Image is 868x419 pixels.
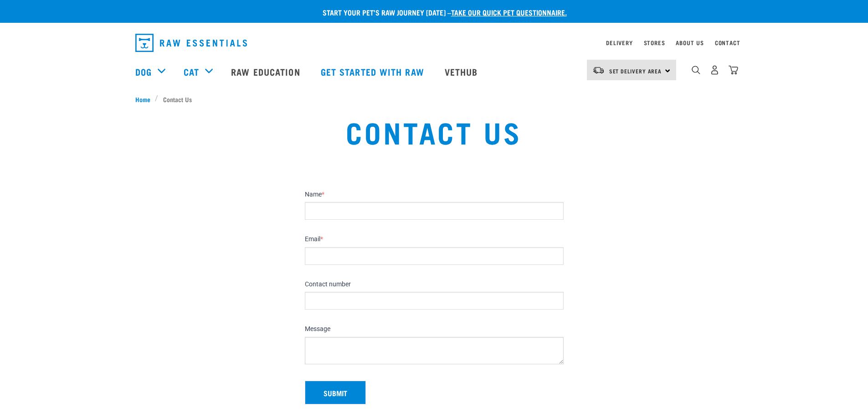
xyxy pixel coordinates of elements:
a: Home [135,94,155,104]
a: Contact [715,41,740,44]
a: take our quick pet questionnaire. [451,10,567,14]
nav: dropdown navigation [128,30,740,56]
span: Set Delivery Area [609,69,662,72]
button: Submit [305,381,366,404]
img: Raw Essentials Logo [135,34,247,52]
a: Dog [135,65,152,78]
span: Home [135,94,150,104]
img: home-icon-1@2x.png [692,66,700,74]
label: Message [305,325,564,333]
img: user.png [710,65,719,75]
label: Contact number [305,280,564,289]
a: Cat [184,65,199,78]
img: van-moving.png [592,66,605,74]
a: Raw Education [222,53,311,90]
img: home-icon@2x.png [729,65,738,75]
a: Stores [644,41,665,44]
nav: breadcrumbs [135,94,733,104]
h1: Contact Us [161,115,707,148]
a: Get started with Raw [312,53,436,90]
a: About Us [676,41,704,44]
label: Email [305,235,564,243]
a: Delivery [606,41,632,44]
a: Vethub [436,53,489,90]
label: Name [305,191,564,199]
